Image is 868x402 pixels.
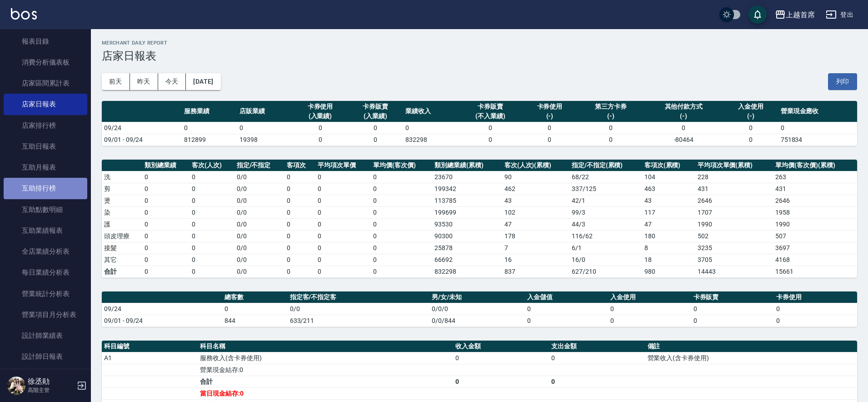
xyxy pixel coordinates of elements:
[102,242,142,254] td: 接髮
[549,376,645,387] td: 0
[4,367,87,388] a: 設計師業績分析表
[284,183,315,195] td: 0
[222,303,288,315] td: 0
[142,171,190,183] td: 0
[522,122,578,134] td: 0
[695,254,773,266] td: 3705
[774,303,857,315] td: 0
[371,254,432,266] td: 0
[234,160,285,171] th: 指定/不指定
[4,304,87,325] a: 營業項目月分析表
[198,376,453,387] td: 合計
[284,171,315,183] td: 0
[695,195,773,206] td: 2646
[234,218,285,230] td: 0 / 0
[4,241,87,262] a: 全店業績分析表
[190,160,234,171] th: 客次(人次)
[4,94,87,115] a: 店家日報表
[28,377,74,386] h5: 徐丞勛
[577,122,644,134] td: 0
[502,230,569,242] td: 178
[130,73,158,90] button: 昨天
[234,206,285,218] td: 0 / 0
[642,242,695,254] td: 8
[569,218,642,230] td: 44 / 3
[237,122,293,134] td: 0
[7,377,25,395] img: Person
[778,101,857,122] th: 營業現金應收
[284,206,315,218] td: 0
[315,230,371,242] td: 0
[315,160,371,171] th: 平均項次單價
[432,218,502,230] td: 93530
[723,122,778,134] td: 0
[691,303,774,315] td: 0
[4,178,87,199] a: 互助排行榜
[234,183,285,195] td: 0 / 0
[4,31,87,52] a: 報表目錄
[284,266,315,277] td: 0
[198,364,453,376] td: 營業現金結存:0
[102,183,142,195] td: 剪
[102,101,857,146] table: a dense table
[524,111,575,121] div: (-)
[403,134,459,146] td: 832298
[642,254,695,266] td: 18
[695,206,773,218] td: 1707
[778,134,857,146] td: 751834
[295,102,346,111] div: 卡券使用
[102,341,198,352] th: 科目編號
[773,195,857,206] td: 2646
[695,242,773,254] td: 3235
[190,230,234,242] td: 0
[102,266,142,277] td: 合計
[4,157,87,178] a: 互助月報表
[284,242,315,254] td: 0
[284,230,315,242] td: 0
[432,266,502,277] td: 832298
[647,102,721,111] div: 其他付款方式
[642,160,695,171] th: 客項次(累積)
[773,160,857,171] th: 單均價(客次價)(累積)
[102,134,182,146] td: 09/01 - 09/24
[773,230,857,242] td: 507
[371,160,432,171] th: 單均價(客次價)
[579,102,642,111] div: 第三方卡券
[315,254,371,266] td: 0
[293,122,348,134] td: 0
[222,315,288,327] td: 844
[522,134,578,146] td: 0
[182,101,237,122] th: 服務業績
[4,52,87,73] a: 消費分析儀表板
[453,376,549,387] td: 0
[647,111,721,121] div: (-)
[645,352,858,364] td: 營業收入(含卡券使用)
[102,160,857,278] table: a dense table
[502,183,569,195] td: 462
[822,6,857,23] button: 登出
[4,283,87,304] a: 營業統計分析表
[608,315,691,327] td: 0
[284,254,315,266] td: 0
[371,195,432,206] td: 0
[773,206,857,218] td: 1958
[642,183,695,195] td: 463
[786,9,815,20] div: 上越首席
[502,254,569,266] td: 16
[288,291,430,303] th: 指定客/不指定客
[773,171,857,183] td: 263
[4,325,87,346] a: 設計師業績表
[102,352,198,364] td: A1
[234,242,285,254] td: 0 / 0
[432,254,502,266] td: 66692
[284,160,315,171] th: 客項次
[569,195,642,206] td: 42 / 1
[608,303,691,315] td: 0
[237,134,293,146] td: 19398
[432,160,502,171] th: 類別總業績(累積)
[432,230,502,242] td: 90300
[725,102,776,111] div: 入金使用
[315,206,371,218] td: 0
[4,136,87,157] a: 互助日報表
[222,291,288,303] th: 總客數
